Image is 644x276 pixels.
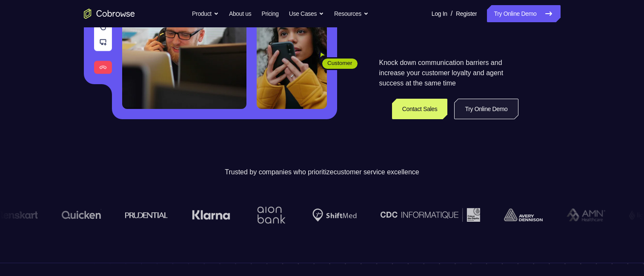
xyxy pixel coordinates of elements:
[84,9,135,19] a: Go to the home page
[289,5,324,22] button: Use Cases
[192,5,219,22] button: Product
[334,168,419,176] span: customer service excellence
[451,9,452,19] span: /
[334,5,369,22] button: Resources
[487,5,560,22] a: Try Online Demo
[392,99,448,119] a: Contact Sales
[454,99,518,119] a: Try Online Demo
[504,208,543,221] img: avery-dennison
[379,58,518,88] p: Knock down communication barriers and increase your customer loyalty and agent success at the sam...
[312,208,357,222] img: Shiftmed
[125,211,168,218] img: prudential
[229,5,251,22] a: About us
[192,210,230,220] img: Klarna
[257,8,327,109] img: A customer holding their phone
[254,198,289,232] img: Aion Bank
[381,208,480,221] img: CDC Informatique
[432,5,447,22] a: Log In
[261,5,278,22] a: Pricing
[456,5,477,22] a: Register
